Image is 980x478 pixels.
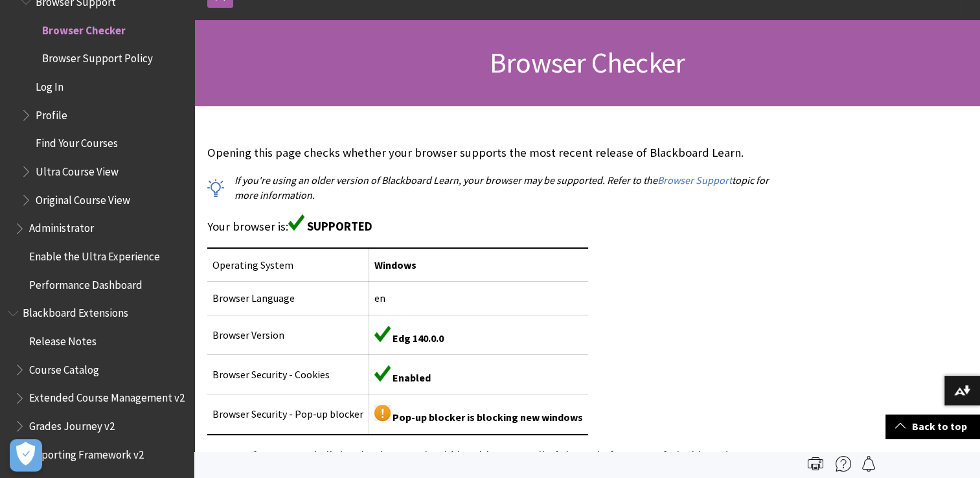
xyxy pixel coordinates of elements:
td: Browser Version [207,315,369,354]
span: Grades Journey v2 [29,415,115,433]
span: Blackboard Extensions [23,302,128,320]
span: Find Your Courses [36,133,118,150]
span: Release Notes [29,330,97,348]
p: Opening this page checks whether your browser supports the most recent release of Blackboard Learn. [207,144,775,161]
a: Back to top [885,415,980,438]
p: If you're using an older version of Blackboard Learn, your browser may be supported. Refer to the... [207,173,775,202]
img: Green supported icon [374,365,391,381]
td: Operating System [207,248,369,282]
span: SUPPORTED [307,219,372,234]
span: Edg 140.0.0 [393,332,444,345]
img: Print [808,456,823,472]
img: More help [836,456,851,472]
li: If you passed all the checks, you should be able to use all of the main features of Blackboard Le... [249,447,775,465]
td: Browser Security - Pop-up blocker [207,394,369,435]
span: Browser Checker [42,19,126,37]
span: Windows [374,258,416,271]
span: Enabled [393,371,431,384]
span: Administrator [29,218,94,235]
span: Performance Dashboard [29,274,142,291]
img: Follow this page [861,456,876,472]
img: Yellow warning icon [374,405,391,421]
td: Browser Security - Cookies [207,354,369,394]
button: Otwórz Preferencje [10,439,42,472]
span: Reporting Framework v2 [29,444,144,461]
img: Green supported icon [288,214,304,231]
span: Log In [36,76,63,93]
img: Green supported icon [374,326,391,342]
a: Browser Support [657,174,732,187]
span: Browser Support Policy [42,48,153,65]
span: Browser Checker [490,45,685,80]
span: Ultra Course View [36,161,119,178]
p: Your browser is: [207,214,775,235]
span: Extended Course Management v2 [29,387,185,405]
span: Course Catalog [29,359,99,376]
span: Enable the Ultra Experience [29,245,160,263]
span: Pop-up blocker is blocking new windows [393,411,583,424]
span: Profile [36,104,67,122]
span: Original Course View [36,189,130,207]
td: Browser Language [207,282,369,315]
span: en [374,291,385,304]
